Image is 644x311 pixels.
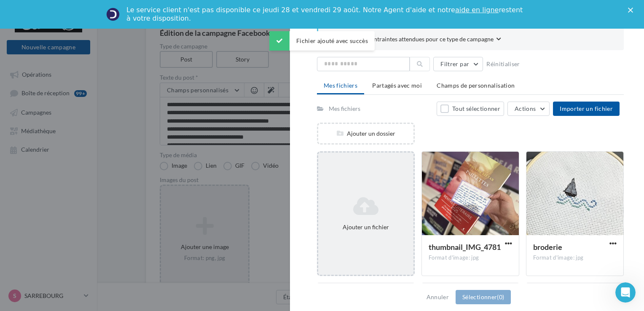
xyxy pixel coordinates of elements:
span: thumbnail_IMG_4781 [429,242,501,252]
div: Format d'image: jpg [429,254,512,262]
button: Actions [507,102,550,116]
button: Consulter les contraintes attendues pour ce type de campagne [332,35,501,45]
button: Sélectionner(0) [456,290,511,304]
div: Ajouter un fichier [322,223,410,231]
span: Consulter les contraintes attendues pour ce type de campagne [332,35,494,43]
div: Fichier ajouté avec succès [269,31,375,51]
img: Profile image for Service-Client [106,8,120,21]
a: aide en ligne [455,6,499,14]
span: (0) [497,293,504,300]
button: Tout sélectionner [437,102,504,116]
span: Partagés avec moi [372,82,422,89]
div: Format d'image: jpg [533,254,617,262]
iframe: Intercom live chat [615,282,636,303]
button: Annuler [423,292,452,302]
div: Mes fichiers [329,105,360,113]
div: Fermer [628,8,636,13]
span: Importer un fichier [560,105,613,112]
div: Ajouter un dossier [318,129,413,138]
button: Réinitialiser [483,59,523,69]
span: Mes fichiers [324,82,357,89]
span: Actions [515,105,536,112]
div: Le service client n'est pas disponible ce jeudi 28 et vendredi 29 août. Notre Agent d'aide et not... [126,6,524,23]
span: broderie [533,242,562,252]
button: Filtrer par [433,57,483,71]
span: Champs de personnalisation [437,82,515,89]
button: Importer un fichier [553,102,620,116]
